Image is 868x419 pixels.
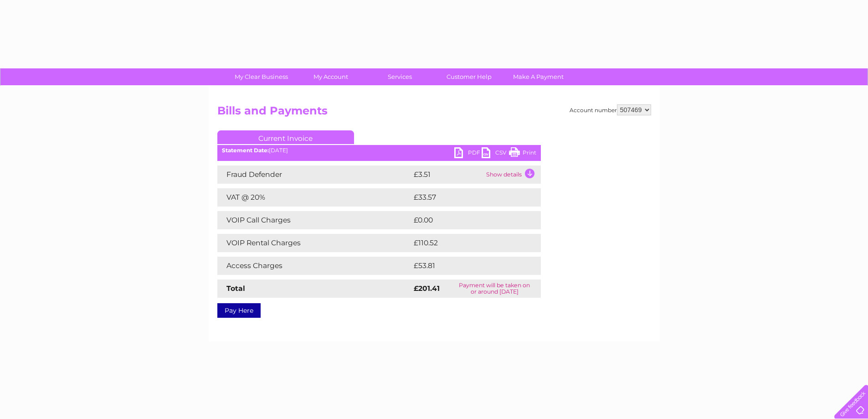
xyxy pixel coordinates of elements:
[217,166,411,184] td: Fraud Defender
[411,234,523,252] td: £110.52
[501,68,576,85] a: Make A Payment
[217,147,541,154] div: [DATE]
[217,130,354,144] a: Current Invoice
[411,188,522,207] td: £33.57
[431,68,507,85] a: Customer Help
[570,104,651,115] div: Account number
[224,68,299,85] a: My Clear Business
[414,284,440,293] strong: £201.41
[217,234,411,252] td: VOIP Rental Charges
[226,284,245,293] strong: Total
[411,211,520,229] td: £0.00
[509,147,536,160] a: Print
[217,188,411,207] td: VAT @ 20%
[293,68,368,85] a: My Account
[482,147,509,160] a: CSV
[217,211,411,229] td: VOIP Call Charges
[448,279,540,298] td: Payment will be taken on or around [DATE]
[454,147,482,160] a: PDF
[411,257,522,275] td: £53.81
[217,257,411,275] td: Access Charges
[362,68,437,85] a: Services
[217,303,261,318] a: Pay Here
[411,166,484,184] td: £3.51
[222,147,269,154] b: Statement Date:
[217,104,651,122] h2: Bills and Payments
[484,166,541,184] td: Show details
